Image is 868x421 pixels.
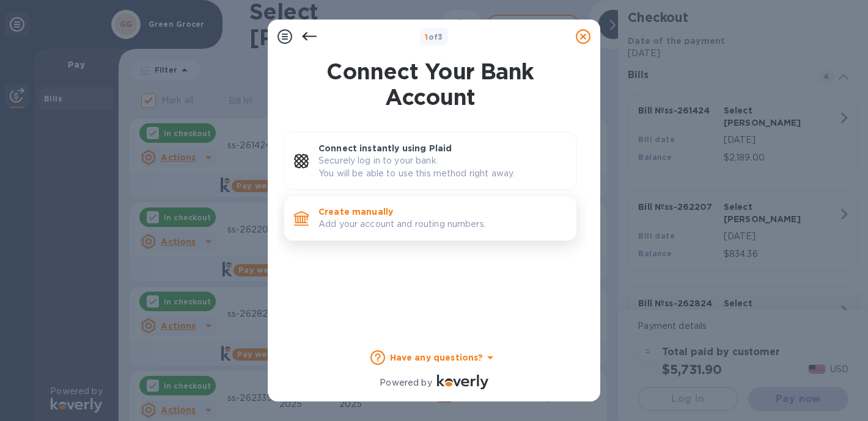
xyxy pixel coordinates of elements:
p: Connect instantly using Plaid [318,142,567,154]
p: Add your account and routing numbers. [318,218,567,231]
b: of 3 [425,32,443,41]
h1: Connect Your Bank Account [279,59,582,110]
b: Have any questions? [390,353,484,362]
span: 1 [425,32,428,41]
p: Securely log in to your bank. You will be able to use this method right away. [318,154,567,180]
img: Logo [437,375,488,389]
p: Create manually [318,206,567,218]
p: Powered by [380,376,432,389]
